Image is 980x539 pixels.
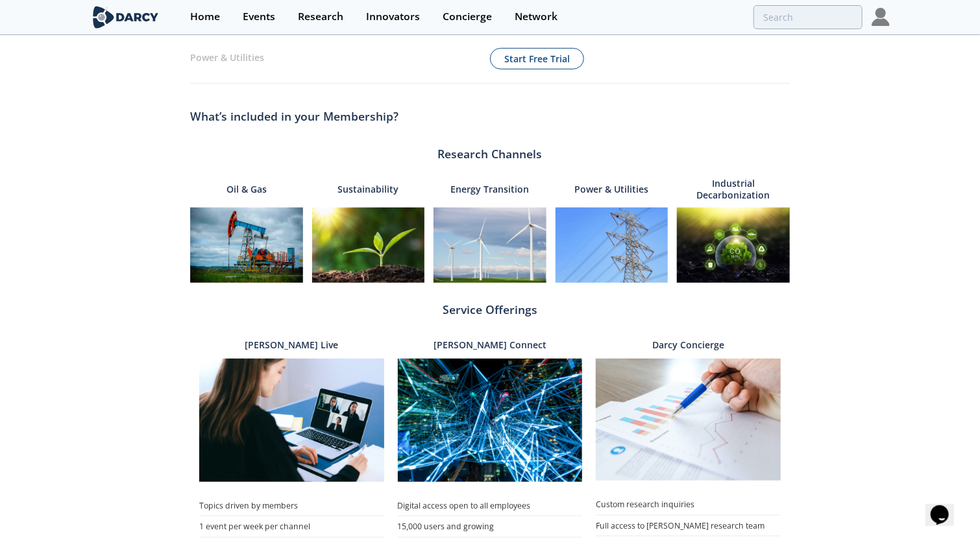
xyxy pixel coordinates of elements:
[596,515,781,536] li: Full access to [PERSON_NAME] research team
[652,339,724,351] p: Darcy Concierge
[677,176,790,203] p: Industrial Decarbonization
[90,6,161,29] img: logo-wide.svg
[596,494,781,515] li: Custom research inquiries
[199,359,384,482] img: live-17253cde4cdabfb05c4a20972cc3b2f9.jpg
[398,359,583,482] img: connect-8d431ec54df3a5dd744a4bcccedeb8a0.jpg
[199,496,384,516] li: Topics driven by members
[450,176,529,203] p: Energy Transition
[366,12,420,22] div: Innovators
[190,208,303,283] img: oilandgas-64dff166b779d667df70ba2f03b7bb17.jpg
[753,5,863,29] input: Advanced Search
[490,48,584,70] button: Start Free Trial
[398,496,583,516] li: Digital access open to all employees
[199,516,384,537] li: 1 event per week per channel
[243,12,275,22] div: Events
[190,12,220,22] div: Home
[190,145,790,162] div: Research Channels
[434,208,546,283] img: energy-e11202bc638c76e8d54b5a3ddfa9579d.jpg
[190,301,790,318] div: Service Offerings
[677,208,790,283] img: industrial-decarbonization-299db23ffd2d26ea53b85058e0ea4a31.jpg
[434,339,546,351] p: [PERSON_NAME] Connect
[190,51,490,67] p: Power & Utilities
[872,8,890,26] img: Profile
[312,208,425,283] img: sustainability-770903ad21d5b8021506027e77cf2c8d.jpg
[443,12,492,22] div: Concierge
[556,208,668,283] img: power-0245a545bc4df729e8541453bebf1337.jpg
[227,176,267,203] p: Oil & Gas
[245,339,338,351] p: [PERSON_NAME] Live
[298,12,343,22] div: Research
[398,516,583,537] li: 15,000 users and growing
[515,12,557,22] div: Network
[337,176,398,203] p: Sustainability
[190,102,790,132] div: What’s included in your Membership?
[596,359,781,481] img: concierge-5db4edbf2153b3da9c7aa0fe793e4c1d.jpg
[575,176,649,203] p: Power & Utilities
[925,487,967,526] iframe: chat widget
